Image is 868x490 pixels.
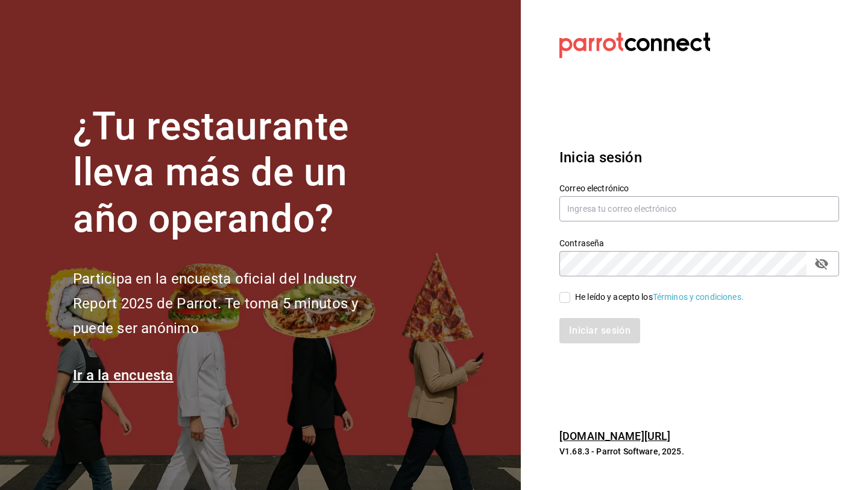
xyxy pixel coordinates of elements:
[559,196,839,221] input: Ingresa tu correo electrónico
[559,238,839,247] label: Contraseña
[559,183,839,192] label: Correo electrónico
[73,367,174,384] a: Ir a la encuesta
[559,430,670,442] a: [DOMAIN_NAME][URL]
[73,267,398,340] h2: Participa en la encuesta oficial del Industry Report 2025 de Parrot. Te toma 5 minutos y puede se...
[811,253,832,274] button: passwordField
[73,104,398,243] h1: ¿Tu restaurante lleva más de un año operando?
[653,292,744,302] a: Términos y condiciones.
[575,291,744,304] div: He leído y acepto los
[559,147,839,168] h3: Inicia sesión
[559,445,839,457] p: V1.68.3 - Parrot Software, 2025.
